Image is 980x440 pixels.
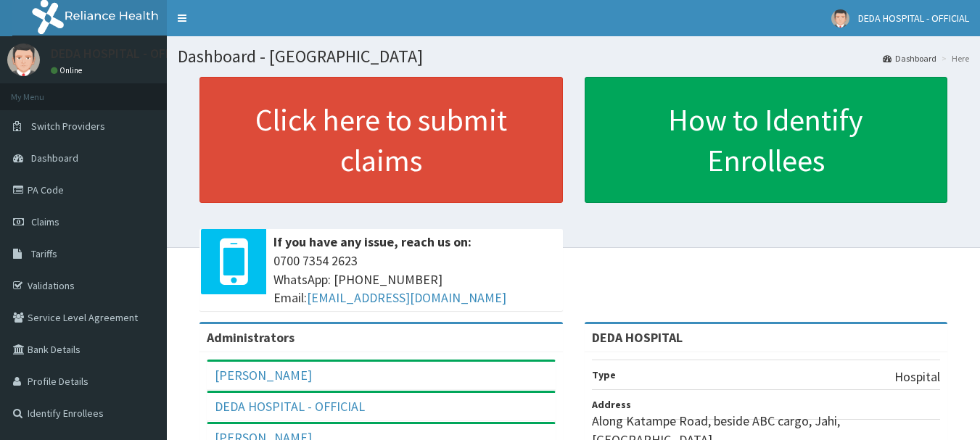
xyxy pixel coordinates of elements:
[51,47,200,60] p: DEDA HOSPITAL - OFFICIAL
[31,247,57,260] span: Tariffs
[858,12,969,25] span: DEDA HOSPITAL - OFFICIAL
[7,43,40,76] img: User Image
[31,215,59,228] span: Claims
[883,52,936,65] a: Dashboard
[215,398,365,415] a: DEDA HOSPITAL - OFFICIAL
[592,329,683,346] strong: DEDA HOSPITAL
[273,252,556,307] span: 0700 7354 2623 WhatsApp: [PHONE_NUMBER] Email:
[31,151,78,165] span: Dashboard
[199,77,563,203] a: Click here to submit claims
[215,367,312,383] a: [PERSON_NAME]
[31,120,105,133] span: Switch Providers
[585,77,948,203] a: How to Identify Enrollees
[51,65,86,75] a: Online
[307,289,506,306] a: [EMAIL_ADDRESS][DOMAIN_NAME]
[178,47,969,66] h1: Dashboard - [GEOGRAPHIC_DATA]
[273,233,472,250] b: If you have any issue, reach us on:
[207,329,295,346] b: Administrators
[831,9,849,28] img: User Image
[894,368,940,386] p: Hospital
[592,398,631,411] b: Address
[592,368,616,381] b: Type
[938,52,969,65] li: Here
